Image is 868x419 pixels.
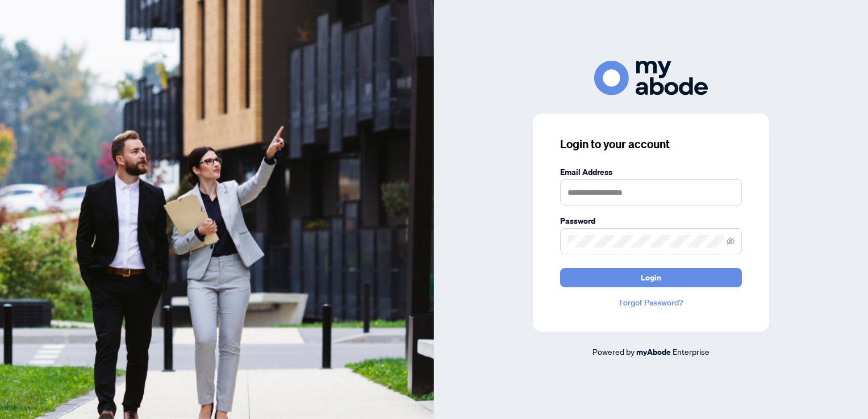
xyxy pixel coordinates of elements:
span: eye-invisible [727,237,735,245]
h3: Login to your account [560,136,742,152]
span: Enterprise [673,346,710,357]
label: Password [560,215,742,227]
a: myAbode [636,346,671,358]
a: Forgot Password? [560,296,742,309]
span: Powered by [592,346,635,357]
span: Login [641,269,661,287]
label: Email Address [560,166,742,178]
button: Login [560,268,742,287]
img: ma-logo [594,61,708,95]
